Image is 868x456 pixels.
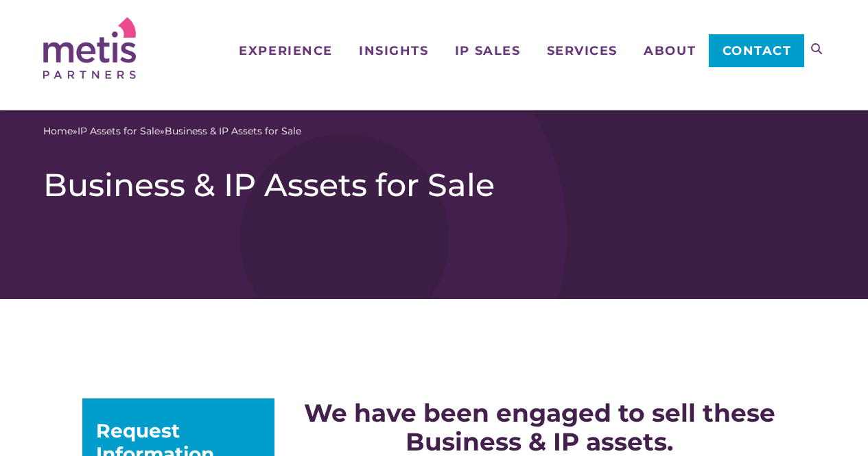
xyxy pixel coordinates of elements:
a: Contact [709,34,804,67]
span: » » [43,124,301,139]
span: Services [547,45,618,57]
span: Contact [723,45,792,57]
a: Home [43,124,73,139]
img: Metis Partners [43,17,136,79]
a: IP Assets for Sale [78,124,160,139]
span: Insights [359,45,428,57]
span: Business & IP Assets for Sale [165,124,301,139]
span: IP Sales [455,45,520,57]
span: About [644,45,696,57]
h1: Business & IP Assets for Sale [43,166,825,204]
span: Experience [239,45,332,57]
